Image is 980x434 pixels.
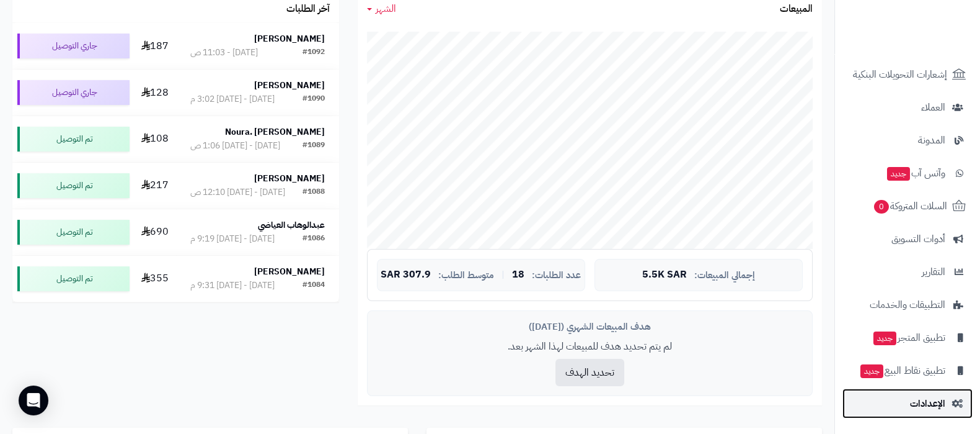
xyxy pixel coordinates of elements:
p: لم يتم تحديد هدف للمبيعات لهذا الشهر بعد. [377,340,803,354]
a: التطبيقات والخدمات [842,290,973,320]
span: جديد [873,332,896,345]
img: logo-2.png [896,11,968,37]
td: 690 [135,209,176,255]
div: [DATE] - [DATE] 3:02 م [190,93,275,106]
div: #1090 [302,93,325,106]
a: إشعارات التحويلات البنكية [842,60,973,89]
span: 18 [512,269,524,281]
div: تم التوصيل [17,173,130,198]
a: الشهر [367,2,396,16]
div: [DATE] - 11:03 ص [190,47,258,59]
span: 0 [873,199,890,214]
span: إشعارات التحويلات البنكية [853,66,947,83]
div: #1084 [302,279,325,292]
div: هدف المبيعات الشهري ([DATE]) [377,320,803,333]
td: 108 [135,116,176,162]
span: الشهر [376,1,396,16]
span: متوسط الطلب: [438,270,494,281]
a: الإعدادات [842,389,973,418]
div: جاري التوصيل [17,34,130,58]
td: 128 [135,70,176,115]
a: وآتس آبجديد [842,158,973,188]
div: #1092 [302,47,325,59]
span: وآتس آب [886,165,945,182]
div: [DATE] - [DATE] 12:10 ص [190,186,285,199]
span: جديد [887,167,910,181]
span: 5.5K SAR [642,269,687,281]
div: جاري التوصيل [17,80,130,105]
span: العملاء [921,99,945,116]
div: تم التوصيل [17,266,130,291]
div: تم التوصيل [17,127,130,151]
a: العملاء [842,93,973,122]
span: 307.9 SAR [381,269,431,281]
span: تطبيق نقاط البيع [859,362,945,379]
a: المدونة [842,125,973,155]
a: تطبيق نقاط البيعجديد [842,356,973,386]
a: أدوات التسويق [842,224,973,254]
h3: المبيعات [780,4,813,15]
span: الإعدادات [910,395,945,412]
strong: Noura. [PERSON_NAME] [225,125,325,138]
span: إجمالي المبيعات: [694,270,755,281]
span: التقارير [922,263,945,281]
div: #1089 [302,140,325,152]
div: [DATE] - [DATE] 9:19 م [190,233,275,245]
button: تحديد الهدف [555,359,624,386]
span: التطبيقات والخدمات [870,296,945,314]
strong: [PERSON_NAME] [254,79,325,92]
a: السلات المتروكة0 [842,191,973,221]
td: 217 [135,163,176,209]
span: جديد [860,364,883,378]
div: [DATE] - [DATE] 9:31 م [190,279,275,292]
span: تطبيق المتجر [872,329,945,346]
div: تم التوصيل [17,220,130,245]
strong: عبدالوهاب العياضي [258,219,325,232]
td: 355 [135,256,176,302]
span: أدوات التسويق [891,230,945,248]
span: | [501,270,505,279]
div: #1088 [302,186,325,199]
div: #1086 [302,233,325,245]
div: [DATE] - [DATE] 1:06 ص [190,140,280,152]
a: تطبيق المتجرجديد [842,323,973,353]
strong: [PERSON_NAME] [254,265,325,278]
span: عدد الطلبات: [532,270,581,281]
a: التقارير [842,257,973,287]
span: المدونة [918,132,945,149]
strong: [PERSON_NAME] [254,32,325,45]
div: Open Intercom Messenger [19,386,48,415]
td: 187 [135,23,176,69]
span: السلات المتروكة [873,197,947,215]
h3: آخر الطلبات [286,4,330,15]
strong: [PERSON_NAME] [254,172,325,185]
